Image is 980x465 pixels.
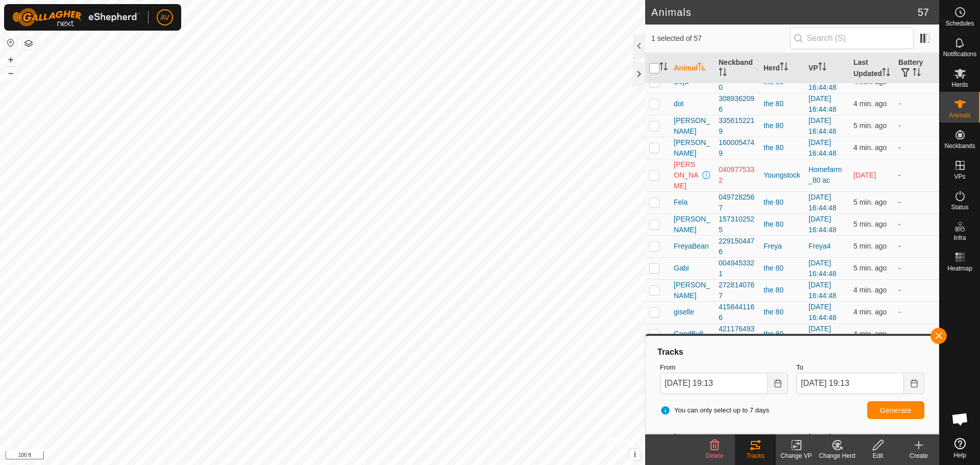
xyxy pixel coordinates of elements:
[849,53,894,84] th: Last Updated
[953,452,966,458] span: Help
[674,214,710,235] span: [PERSON_NAME]
[764,219,800,230] div: the 80
[670,53,715,84] th: Animal
[894,301,939,323] td: -
[853,220,887,228] span: Sep 17, 2025, 7:07 PM
[853,330,887,338] span: Sep 17, 2025, 7:08 PM
[944,143,975,149] span: Neckbands
[735,451,776,460] div: Tracks
[853,264,887,272] span: Sep 17, 2025, 7:08 PM
[954,174,965,180] span: VPs
[808,94,837,113] a: [DATE] 16:44:48
[768,373,788,394] button: Choose Date
[853,308,887,316] span: Sep 17, 2025, 7:08 PM
[882,69,890,78] p-sorticon: Activate to sort
[719,115,755,137] div: 3356152219
[674,307,694,317] span: giselle
[808,242,831,250] a: Freya4
[898,451,939,460] div: Create
[719,214,755,235] div: 1573102525
[719,258,755,279] div: 0049453321
[796,362,924,373] label: To
[894,213,939,235] td: -
[947,265,972,272] span: Heatmap
[282,452,321,461] a: Privacy Policy
[853,100,887,108] span: Sep 17, 2025, 7:08 PM
[857,451,898,460] div: Edit
[674,263,689,274] span: Gabi
[808,281,837,300] a: [DATE] 16:44:48
[719,236,755,257] div: 2291504476
[894,115,939,137] td: -
[764,329,800,339] div: the 80
[818,64,826,72] p-sorticon: Activate to sort
[853,242,887,250] span: Sep 17, 2025, 7:08 PM
[764,120,800,131] div: the 80
[719,137,755,159] div: 1600054749
[660,405,769,415] span: You can only select up to 7 days
[719,192,755,213] div: 0497282567
[764,170,800,181] div: Youngstock
[674,99,683,109] span: dot
[943,51,976,57] span: Notifications
[759,53,804,84] th: Herd
[880,406,912,414] span: Generate
[894,235,939,257] td: -
[853,143,887,152] span: Sep 17, 2025, 7:08 PM
[894,257,939,279] td: -
[867,401,924,419] button: Generate
[817,451,857,460] div: Change Herd
[706,452,724,459] span: Delete
[808,165,842,184] a: Homefarm_80 ac
[894,323,939,345] td: -
[764,285,800,296] div: the 80
[629,449,641,460] button: i
[949,112,971,118] span: Animals
[674,241,708,252] span: FreyaBean
[659,64,668,72] p-sorticon: Activate to sort
[674,280,710,301] span: [PERSON_NAME]
[951,204,968,210] span: Status
[951,82,968,88] span: Herds
[894,93,939,115] td: -
[719,164,755,186] div: 0409775332
[660,362,788,373] label: From
[808,138,837,157] a: [DATE] 16:44:48
[333,452,363,461] a: Contact Us
[5,54,17,66] button: +
[804,53,849,84] th: VP
[790,28,914,49] input: Search (S)
[940,434,980,462] a: Help
[918,5,929,20] span: 57
[719,93,755,115] div: 3089362096
[764,197,800,208] div: the 80
[160,12,169,23] span: AV
[894,137,939,159] td: -
[719,302,755,323] div: 4158441166
[719,324,755,345] div: 4211764936
[853,121,887,130] span: Sep 17, 2025, 7:07 PM
[853,286,887,294] span: Sep 17, 2025, 7:08 PM
[5,37,17,49] button: Reset Map
[904,373,924,394] button: Choose Date
[808,325,837,344] a: [DATE] 16:44:48
[764,241,800,252] div: Freya
[674,115,710,137] span: [PERSON_NAME]
[894,279,939,301] td: -
[634,450,636,459] span: i
[764,263,800,274] div: the 80
[808,259,837,278] a: [DATE] 16:44:48
[651,6,918,18] h2: Animals
[22,37,35,50] button: Map Layers
[945,20,974,27] span: Schedules
[764,142,800,153] div: the 80
[808,116,837,135] a: [DATE] 16:44:48
[776,451,817,460] div: Change VP
[674,329,703,339] span: GoodBull
[674,159,700,191] span: [PERSON_NAME]
[953,235,966,241] span: Infra
[808,215,837,234] a: [DATE] 16:44:48
[894,191,939,213] td: -
[894,159,939,191] td: -
[698,64,706,72] p-sorticon: Activate to sort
